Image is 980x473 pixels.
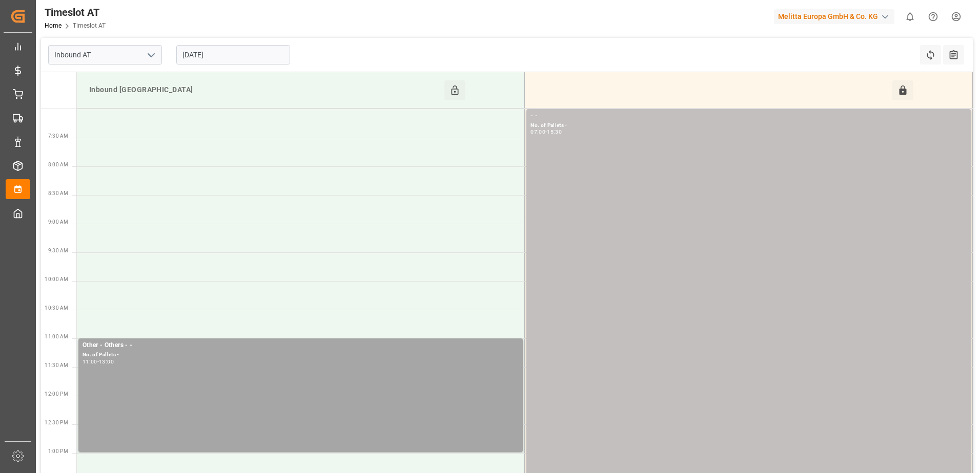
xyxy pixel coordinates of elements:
[83,351,519,359] div: No. of Pallets -
[45,276,68,282] span: 10:00 AM
[85,80,444,100] div: Inbound [GEOGRAPHIC_DATA]
[45,391,68,397] span: 12:00 PM
[48,448,68,454] span: 1:00 PM
[45,5,106,20] div: Timeslot AT
[774,7,899,26] button: Melitta Europa GmbH & Co. KG
[48,190,68,196] span: 8:30 AM
[48,219,68,225] span: 9:00 AM
[530,130,545,134] div: 07:00
[922,5,945,28] button: Help Center
[530,121,967,130] div: No. of Pallets -
[48,45,162,64] input: Type to search/select
[530,111,967,121] div: - -
[48,133,68,139] span: 7:30 AM
[176,45,290,64] input: DD-MM-YYYY
[45,305,68,311] span: 10:30 AM
[99,359,114,364] div: 13:00
[899,5,922,28] button: show 0 new notifications
[83,359,97,364] div: 11:00
[45,22,62,29] a: Home
[45,334,68,339] span: 11:00 AM
[143,47,158,63] button: open menu
[97,359,99,364] div: -
[545,130,547,134] div: -
[48,162,68,167] span: 8:00 AM
[45,420,68,425] span: 12:30 PM
[547,130,562,134] div: 15:30
[45,362,68,368] span: 11:30 AM
[83,340,519,351] div: Other - Others - -
[774,9,894,24] div: Melitta Europa GmbH & Co. KG
[48,248,68,253] span: 9:30 AM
